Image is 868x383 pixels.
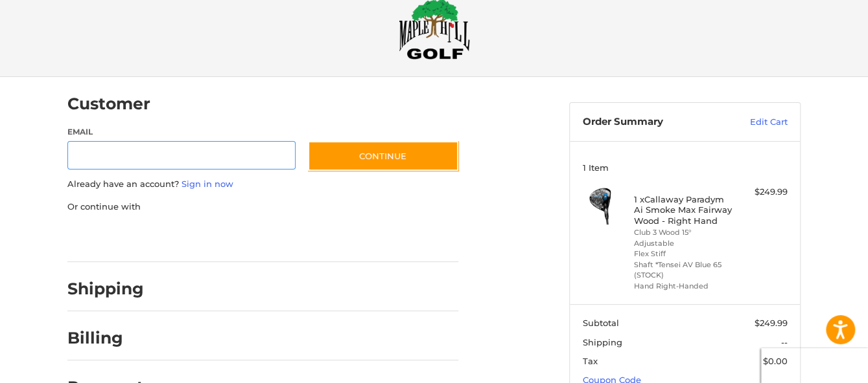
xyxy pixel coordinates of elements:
[634,259,733,281] li: Shaft *Tensei AV Blue 65 (STOCK)
[634,281,733,292] li: Hand Right-Handed
[761,348,868,383] iframe: Google Customer Reviews
[173,226,270,249] iframe: PayPal-paylater
[634,227,733,248] li: Club 3 Wood 15° Adjustable
[67,328,143,348] h2: Billing
[67,201,458,213] p: Or continue with
[67,178,458,191] p: Already have an account?
[583,356,598,366] span: Tax
[583,162,788,173] h3: 1 Item
[308,141,458,171] button: Continue
[67,126,296,138] label: Email
[634,248,733,259] li: Flex Stiff
[583,337,622,347] span: Shipping
[67,279,144,299] h2: Shipping
[722,116,788,129] a: Edit Cart
[781,337,788,347] span: --
[67,94,150,114] h2: Customer
[583,116,722,129] h3: Order Summary
[755,318,788,328] span: $249.99
[583,318,619,328] span: Subtotal
[283,226,381,249] iframe: PayPal-venmo
[634,194,733,226] h4: 1 x Callaway Paradym Ai Smoke Max Fairway Wood - Right Hand
[182,179,233,189] a: Sign in now
[736,186,788,199] div: $249.99
[64,226,161,249] iframe: PayPal-paypal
